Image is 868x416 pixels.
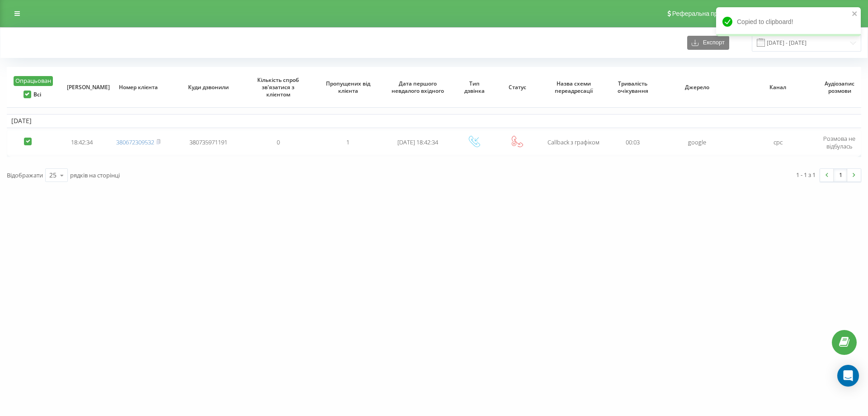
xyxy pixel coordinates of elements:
[796,170,816,179] div: 1 - 1 з 1
[837,365,859,387] div: Open Intercom Messenger
[24,91,41,98] label: Всі
[321,80,375,94] span: Пропущених від клієнта
[346,138,349,146] span: 1
[546,80,601,94] span: Назва схеми переадресації
[852,10,858,19] button: close
[61,130,104,155] td: 18:42:34
[834,169,847,182] a: 1
[665,84,729,91] span: Джерело
[716,7,861,36] div: Copied to clipboard!
[14,76,53,86] button: Опрацьован
[111,84,166,91] span: Номер клієнта
[397,138,438,146] span: [DATE] 18:42:34
[67,84,98,91] span: [PERSON_NAME]
[116,138,154,146] a: 380672309532
[687,36,729,50] button: Експорт
[181,84,236,91] span: Куди дзвонили
[698,39,725,46] span: Експорт
[251,77,306,98] span: Кількість спроб зв'язатися з клієнтом
[745,84,810,91] span: Канал
[7,114,861,128] td: [DATE]
[391,80,445,94] span: Дата першого невдалого вхідного
[539,130,609,155] td: Callback з графіком
[823,134,855,150] span: Розмова не відбулась
[502,84,533,91] span: Статус
[825,80,855,94] span: Аудіозапис розмови
[615,80,651,94] span: Тривалість очікування
[609,130,657,155] td: 00:03
[657,130,737,155] td: google
[7,171,43,179] span: Відображати
[277,138,280,146] span: 0
[672,10,739,17] span: Реферальна програма
[49,171,57,180] div: 25
[459,80,490,94] span: Тип дзвінка
[70,171,120,179] span: рядків на сторінці
[738,130,818,155] td: cpc
[189,138,227,146] span: 380735971191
